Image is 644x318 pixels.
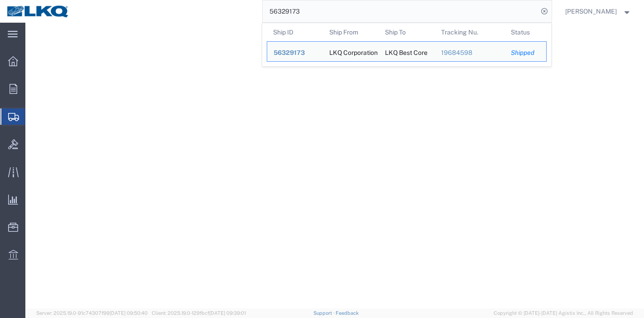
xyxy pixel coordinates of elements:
[36,310,148,316] span: Server: 2025.19.0-91c74307f99
[505,23,547,41] th: Status
[274,48,317,58] div: 56329173
[263,0,538,22] input: Search for shipment number, reference number
[336,310,359,316] a: Feedback
[511,48,540,58] div: Shipped
[209,310,246,316] span: [DATE] 09:39:01
[434,23,505,41] th: Tracking Nu.
[494,309,633,317] span: Copyright © [DATE]-[DATE] Agistix Inc., All Rights Reserved
[313,310,336,316] a: Support
[565,6,617,16] span: Praveen Nagaraj
[441,48,498,58] div: 19684598
[267,23,323,41] th: Ship ID
[379,23,435,41] th: Ship To
[565,6,632,17] button: [PERSON_NAME]
[25,23,644,308] iframe: To enrich screen reader interactions, please activate Accessibility in Grammarly extension settings
[110,310,148,316] span: [DATE] 09:50:40
[322,23,379,41] th: Ship From
[274,49,305,56] span: 56329173
[6,5,70,18] img: logo
[267,23,551,66] table: Search Results
[385,42,428,61] div: LKQ Best Core
[152,310,246,316] span: Client: 2025.19.0-129fbcf
[329,42,372,61] div: LKQ Corporation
